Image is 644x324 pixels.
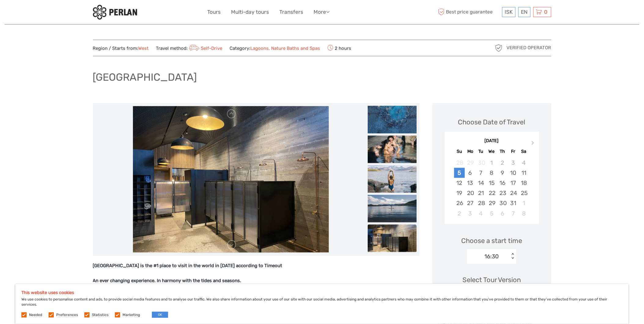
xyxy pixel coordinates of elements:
[476,158,486,168] div: Not available Tuesday, September 30th, 2025
[445,138,539,144] div: [DATE]
[508,168,519,178] div: Choose Friday, October 10th, 2025
[519,147,529,156] div: Sa
[21,290,623,295] h5: This website uses cookies
[494,43,504,53] img: verified_operator_grey_128.png
[543,9,549,15] span: 0
[458,117,525,127] div: Choose Date of Travel
[476,198,486,208] div: Choose Tuesday, October 28th, 2025
[447,158,537,219] div: month 2025-10
[465,158,476,168] div: Not available Monday, September 29th, 2025
[93,5,137,20] img: 288-6a22670a-0f57-43d8-a107-52fbc9b92f2c_logo_small.jpg
[133,106,329,253] img: 0ce68947fe064096bd515f0e59fddd28_main_slider.jpeg
[454,188,465,198] div: Choose Sunday, October 19th, 2025
[454,147,465,156] div: Su
[454,168,465,178] div: Choose Sunday, October 5th, 2025
[465,168,476,178] div: Choose Monday, October 6th, 2025
[454,158,465,168] div: Not available Sunday, September 28th, 2025
[486,158,497,168] div: Not available Wednesday, October 1st, 2025
[93,263,282,268] strong: [GEOGRAPHIC_DATA] is the #1 place to visit in the world in [DATE] according to Timeout
[138,46,149,51] a: West
[152,312,168,318] button: OK
[188,46,223,51] a: Self-Drive
[497,168,508,178] div: Choose Thursday, October 9th, 2025
[56,312,78,318] label: Preferences
[368,135,417,163] img: b514a87555654bacbb9ffa1bff94b260_slider_thumbnail.jpeg
[497,198,508,208] div: Choose Thursday, October 30th, 2025
[368,195,417,222] img: 5f4dbf355e1b4b338a4915e00c75a17d_slider_thumbnail.jpeg
[497,178,508,188] div: Choose Thursday, October 16th, 2025
[454,208,465,219] div: Choose Sunday, November 2nd, 2025
[519,158,529,168] div: Not available Saturday, October 4th, 2025
[508,147,519,156] div: Fr
[486,188,497,198] div: Choose Wednesday, October 22nd, 2025
[230,45,320,52] span: Category:
[508,178,519,188] div: Choose Friday, October 17th, 2025
[519,178,529,188] div: Choose Saturday, October 18th, 2025
[437,7,501,17] span: Best price guarantee
[368,224,417,252] img: 0ce68947fe064096bd515f0e59fddd28_slider_thumbnail.jpeg
[465,147,476,156] div: Mo
[508,158,519,168] div: Not available Friday, October 3rd, 2025
[519,168,529,178] div: Choose Saturday, October 11th, 2025
[93,71,197,83] h1: [GEOGRAPHIC_DATA]
[529,139,539,149] button: Next Month
[454,178,465,188] div: Choose Sunday, October 12th, 2025
[368,165,417,193] img: e5625e559f284071852198621031f5fb_slider_thumbnail.jpeg
[519,208,529,219] div: Choose Saturday, November 8th, 2025
[314,8,330,17] a: More
[280,8,304,17] a: Transfers
[368,106,417,133] img: ff4617a895f8464c82ee74dbcc9fd6c7_slider_thumbnail.jpeg
[465,178,476,188] div: Choose Monday, October 13th, 2025
[476,178,486,188] div: Choose Tuesday, October 14th, 2025
[519,198,529,208] div: Choose Saturday, November 1st, 2025
[231,8,269,17] a: Multi-day tours
[123,312,140,318] label: Marketing
[486,178,497,188] div: Choose Wednesday, October 15th, 2025
[156,44,223,52] span: Travel method:
[508,188,519,198] div: Choose Friday, October 24th, 2025
[15,284,629,324] div: We use cookies to personalise content and ads, to provide social media features and to analyse ou...
[476,168,486,178] div: Choose Tuesday, October 7th, 2025
[93,278,241,283] strong: An ever changing experience. In harmony with the tides and seasons.
[93,45,149,52] span: Region / Starts from:
[519,188,529,198] div: Choose Saturday, October 25th, 2025
[250,46,320,51] a: Lagoons, Nature Baths and Spas
[486,208,497,219] div: Choose Wednesday, November 5th, 2025
[497,158,508,168] div: Not available Thursday, October 2nd, 2025
[476,188,486,198] div: Choose Tuesday, October 21st, 2025
[486,168,497,178] div: Choose Wednesday, October 8th, 2025
[485,252,499,260] div: 16:30
[486,198,497,208] div: Choose Wednesday, October 29th, 2025
[476,147,486,156] div: Tu
[462,236,522,245] span: Choose a start time
[507,45,551,51] span: Verified Operator
[465,188,476,198] div: Choose Monday, October 20th, 2025
[518,7,531,17] div: EN
[208,8,221,17] a: Tours
[327,44,351,52] span: 2 hours
[454,198,465,208] div: Choose Sunday, October 26th, 2025
[497,188,508,198] div: Choose Thursday, October 23rd, 2025
[497,208,508,219] div: Choose Thursday, November 6th, 2025
[92,312,109,318] label: Statistics
[29,312,42,318] label: Needed
[486,147,497,156] div: We
[505,9,513,15] span: ISK
[476,208,486,219] div: Choose Tuesday, November 4th, 2025
[508,198,519,208] div: Choose Friday, October 31st, 2025
[497,147,508,156] div: Th
[465,198,476,208] div: Choose Monday, October 27th, 2025
[465,208,476,219] div: Choose Monday, November 3rd, 2025
[510,253,516,260] div: < >
[508,208,519,219] div: Choose Friday, November 7th, 2025
[463,275,521,285] div: Select Tour Version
